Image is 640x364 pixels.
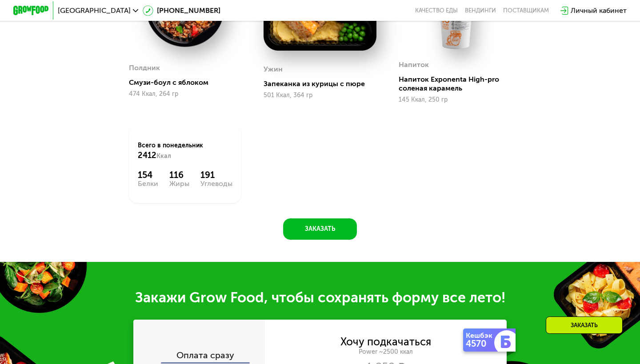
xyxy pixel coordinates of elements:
[399,58,429,71] div: Напиток
[340,337,431,347] div: Хочу подкачаться
[129,91,241,98] div: 474 Ккал, 264 гр
[156,152,171,160] span: Ккал
[129,78,248,87] div: Смузи-боул с яблоком
[169,180,189,187] div: Жиры
[283,218,357,240] button: Заказать
[503,7,549,14] div: поставщикам
[265,348,507,356] div: Power ~2500 ккал
[399,75,518,93] div: Напиток Exponenta High-pro соленая карамель
[58,7,131,14] span: [GEOGRAPHIC_DATA]
[200,180,232,187] div: Углеводы
[571,5,627,16] div: Личный кабинет
[264,79,383,88] div: Запеканка из курицы с пюре
[138,180,158,187] div: Белки
[169,170,189,180] div: 116
[465,7,496,14] a: Вендинги
[264,63,283,76] div: Ужин
[134,351,265,362] div: Оплата сразу
[415,7,458,14] a: Качество еды
[466,332,496,339] div: Кешбэк
[200,170,232,180] div: 191
[466,339,496,348] div: 4570
[138,141,232,161] div: Всего в понедельник
[143,5,220,16] a: [PHONE_NUMBER]
[546,317,623,334] div: Заказать
[129,61,160,75] div: Полдник
[138,150,156,160] span: 2412
[264,92,376,99] div: 501 Ккал, 364 гр
[399,96,511,103] div: 145 Ккал, 250 гр
[138,170,158,180] div: 154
